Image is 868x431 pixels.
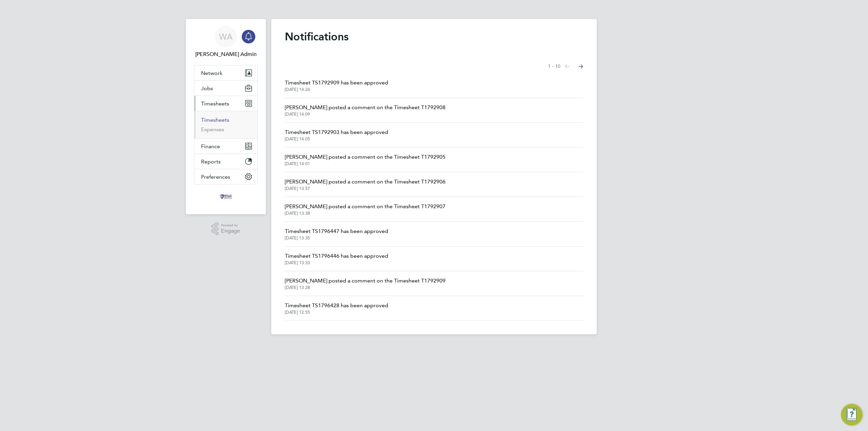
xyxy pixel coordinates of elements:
span: Timesheet TS1796446 has been approved [285,252,388,260]
a: Timesheet TS1792909 has been approved[DATE] 14:26 [285,79,388,92]
span: Powered by [221,222,240,228]
button: Preferences [194,169,257,184]
nav: Select page of notifications list [548,60,583,73]
span: [DATE] 14:09 [285,112,446,117]
span: [PERSON_NAME] posted a comment on the Timesheet T1792906 [285,178,446,186]
img: wills-security-logo-retina.png [218,191,234,202]
span: [DATE] 13:57 [285,186,446,191]
a: Timesheet TS1792903 has been approved[DATE] 14:05 [285,128,388,142]
span: [PERSON_NAME] posted a comment on the Timesheet T1792909 [285,277,446,285]
span: Timesheet TS1792903 has been approved [285,128,388,136]
span: [DATE] 14:01 [285,161,446,166]
span: [PERSON_NAME] posted a comment on the Timesheet T1792905 [285,153,446,161]
span: [PERSON_NAME] posted a comment on the Timesheet T1792908 [285,103,446,112]
span: Timesheet TS1792909 has been approved [285,79,388,87]
span: Preferences [201,174,230,180]
a: Powered byEngage [212,222,240,235]
span: [DATE] 13:33 [285,260,388,266]
span: Reports [201,158,221,165]
h1: Notifications [285,30,583,43]
span: Finance [201,143,220,150]
button: Jobs [194,81,257,96]
span: Timesheets [201,100,229,107]
span: Network [201,70,222,76]
span: [DATE] 13:28 [285,285,446,290]
span: Timesheet TS1796428 has been approved [285,301,388,310]
button: Reports [194,154,257,169]
a: [PERSON_NAME] posted a comment on the Timesheet T1792906[DATE] 13:57 [285,178,446,191]
span: [DATE] 12:55 [285,310,388,315]
a: [PERSON_NAME] posted a comment on the Timesheet T1792908[DATE] 14:09 [285,103,446,117]
nav: Main navigation [186,19,266,214]
span: [DATE] 14:26 [285,87,388,92]
a: Expenses [201,126,224,133]
span: Wills Admin [194,50,258,58]
button: Network [194,65,257,80]
a: WA[PERSON_NAME] Admin [194,26,258,58]
a: [PERSON_NAME] posted a comment on the Timesheet T1792909[DATE] 13:28 [285,277,446,290]
a: [PERSON_NAME] posted a comment on the Timesheet T1792907[DATE] 13:38 [285,202,446,216]
span: Jobs [201,85,213,92]
span: [DATE] 13:35 [285,235,388,241]
button: Finance [194,139,257,154]
a: Timesheet TS1796428 has been approved[DATE] 12:55 [285,301,388,315]
span: [DATE] 14:05 [285,136,388,142]
span: WA [219,32,233,41]
span: Engage [221,228,240,234]
a: Timesheet TS1796446 has been approved[DATE] 13:33 [285,252,388,266]
a: Go to home page [194,191,258,202]
span: 1 - 10 [548,63,560,70]
div: Timesheets [194,111,257,138]
span: [PERSON_NAME] posted a comment on the Timesheet T1792907 [285,202,446,211]
a: Timesheets [201,117,229,123]
button: Timesheets [194,96,257,111]
button: Engage Resource Center [841,404,863,426]
span: Timesheet TS1796447 has been approved [285,227,388,235]
a: [PERSON_NAME] posted a comment on the Timesheet T1792905[DATE] 14:01 [285,153,446,166]
a: Timesheet TS1796447 has been approved[DATE] 13:35 [285,227,388,241]
span: [DATE] 13:38 [285,211,446,216]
